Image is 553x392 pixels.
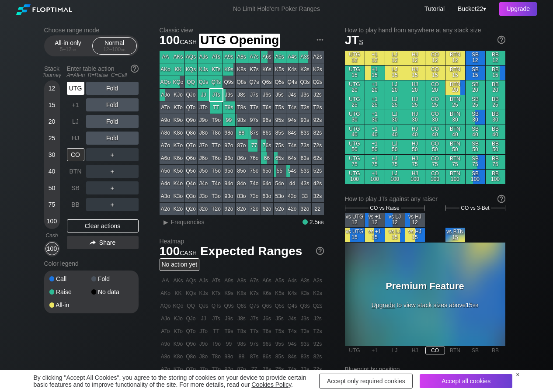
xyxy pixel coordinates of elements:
[312,89,324,101] div: J2s
[405,170,425,184] div: HJ 100
[185,101,197,114] div: QTo
[274,127,286,139] div: 85s
[160,114,172,126] div: A9o
[236,127,248,139] div: 88
[425,125,445,139] div: CO 40
[67,115,84,128] div: LJ
[486,95,505,110] div: BB 25
[86,115,139,128] div: Fold
[299,101,311,114] div: T3s
[425,110,445,125] div: CO 30
[248,165,261,177] div: 75o
[223,177,235,190] div: 94o
[261,152,273,164] div: 66
[160,76,172,88] div: AQo
[345,80,365,95] div: UTG 20
[185,89,197,101] div: QJo
[274,139,286,152] div: 75s
[248,76,261,88] div: Q7s
[16,4,72,15] img: Floptimal logo
[86,82,139,95] div: Fold
[160,127,172,139] div: A8o
[345,170,365,184] div: UTG 100
[274,63,286,76] div: K5s
[248,101,261,114] div: T7s
[223,190,235,202] div: 93o
[466,66,485,80] div: SB 15
[130,64,139,73] img: help.32db89a4.svg
[50,46,87,52] div: 5 – 12
[198,63,210,76] div: KJs
[45,98,59,111] div: 15
[420,374,512,388] div: Accept all cookies
[261,89,273,101] div: J6s
[299,165,311,177] div: 53s
[345,66,365,80] div: UTG 15
[210,177,223,190] div: T4o
[160,27,324,34] h2: Classic view
[365,66,385,80] div: +1 15
[345,27,505,34] h2: How to play hand from anywhere at any stack size
[86,132,139,145] div: Fold
[67,181,84,194] div: SB
[198,177,210,190] div: J4o
[210,76,223,88] div: QTs
[67,98,84,111] div: +1
[345,95,365,110] div: UTG 25
[365,170,385,184] div: +1 100
[223,127,235,139] div: 98o
[261,177,273,190] div: 64o
[299,177,311,190] div: 43s
[261,190,273,202] div: 63o
[261,139,273,152] div: 76s
[424,5,445,12] a: Tutorial
[365,110,385,125] div: +1 30
[299,127,311,139] div: 83s
[405,66,425,80] div: HJ 15
[223,203,235,215] div: 92o
[223,63,235,76] div: K9s
[261,165,273,177] div: 65o
[45,82,59,95] div: 12
[172,177,184,190] div: K4o
[274,114,286,126] div: 95s
[456,4,487,14] div: ▾
[45,132,59,145] div: 25
[45,198,59,211] div: 75
[445,140,465,154] div: BTN 50
[180,36,197,46] span: cash
[185,76,197,88] div: QQ
[236,76,248,88] div: Q8s
[445,66,465,80] div: BTN 15
[466,51,485,65] div: SB 12
[365,155,385,169] div: +1 75
[486,66,505,80] div: BB 15
[91,289,133,295] div: No data
[160,152,172,164] div: A6o
[86,148,139,161] div: ＋
[45,181,59,194] div: 50
[365,125,385,139] div: +1 40
[286,101,299,114] div: T4s
[312,127,324,139] div: 82s
[198,152,210,164] div: J6o
[86,198,139,211] div: ＋
[210,139,223,152] div: T7o
[405,80,425,95] div: HJ 20
[445,80,465,95] div: BTN 20
[486,51,505,65] div: BB 12
[261,114,273,126] div: 96s
[172,89,184,101] div: KJo
[45,215,59,228] div: 100
[236,51,248,63] div: A8s
[405,95,425,110] div: HJ 25
[41,62,63,82] div: Stack
[425,140,445,154] div: CO 50
[274,101,286,114] div: T5s
[486,155,505,169] div: BB 75
[160,101,172,114] div: ATo
[236,165,248,177] div: 85o
[185,190,197,202] div: Q3o
[160,89,172,101] div: AJo
[286,177,299,190] div: 44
